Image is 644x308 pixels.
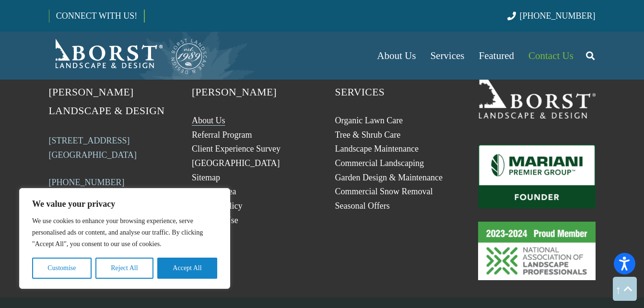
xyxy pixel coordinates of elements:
span: Contact [PERSON_NAME] Landscape & Design [49,68,165,117]
a: Seasonal Offers [335,201,390,211]
button: Reject All [95,258,153,279]
a: Organic Lawn Care [335,116,403,125]
a: Contact Us [521,32,581,80]
a: Commercial Snow Removal [335,187,433,196]
a: Sitemap [192,173,220,182]
a: Commercial Landscaping [335,158,424,168]
button: Customise [32,258,92,279]
a: Referral Program [192,130,252,140]
button: Accept All [157,258,217,279]
a: Client Experience Survey [192,144,281,154]
a: 19BorstLandscape_Logo_W [478,64,596,118]
p: We value your privacy [32,198,217,210]
a: Mariani_Badge_Full_Founder [478,144,596,209]
a: About Us [192,116,225,125]
a: Landscape Maintenance [335,144,419,154]
a: Tree & Shrub Care [335,130,401,140]
a: [STREET_ADDRESS][GEOGRAPHIC_DATA] [49,136,137,160]
a: Terms of Use [192,215,238,225]
p: We use cookies to enhance your browsing experience, serve personalised ads or content, and analys... [32,215,217,250]
a: Borst-Logo [49,36,208,75]
span: Featured [479,50,514,61]
span: Contact Us [528,50,574,61]
a: About Us [370,32,423,80]
a: 23-24_Proud_Member_logo [478,222,596,280]
a: [PHONE_NUMBER] [49,178,125,187]
span: [PHONE_NUMBER] [520,11,596,21]
a: Garden Design & Maintenance [335,173,443,182]
a: Back to top [613,277,637,301]
a: [PHONE_NUMBER] [507,11,595,21]
a: Services [423,32,471,80]
span: About Us [377,50,416,61]
a: Service Area [192,187,236,196]
span: Services [430,50,464,61]
a: CONNECT WITH US! [49,4,144,27]
a: Search [581,44,600,68]
a: [GEOGRAPHIC_DATA] [192,158,280,168]
a: Featured [472,32,521,80]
